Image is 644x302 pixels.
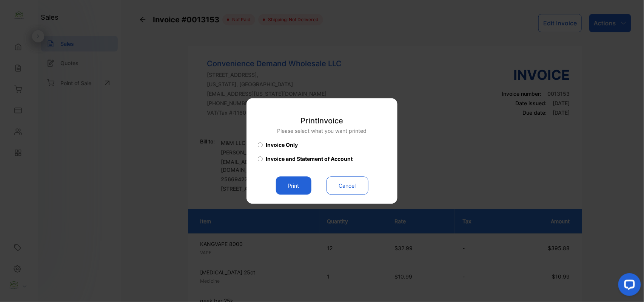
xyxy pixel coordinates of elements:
p: Please select what you want printed [277,127,367,135]
iframe: LiveChat chat widget [612,270,644,302]
button: Print [276,177,311,195]
button: Cancel [327,177,368,195]
p: Print Invoice [277,115,367,127]
span: Invoice Only [266,141,298,149]
span: Invoice and Statement of Account [266,155,353,163]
